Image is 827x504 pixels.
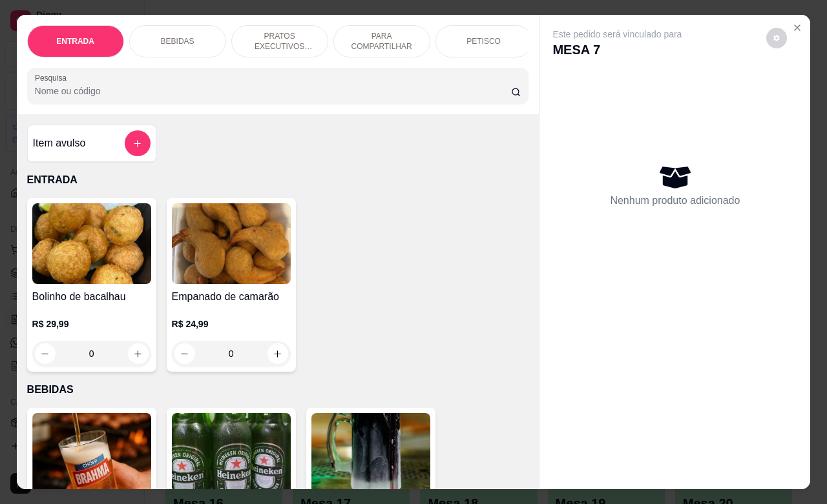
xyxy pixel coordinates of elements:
h4: Empanado de camarão [172,289,291,305]
p: PRATOS EXECUTIVOS (INDIVIDUAIS) [242,31,317,52]
p: ENTRADA [56,36,94,46]
img: product-image [172,413,291,494]
h4: Item avulso [33,136,86,151]
label: Pesquisa [35,72,71,83]
button: decrease-product-quantity [35,343,56,364]
button: Close [787,17,808,38]
p: PARA COMPARTILHAR [344,31,419,52]
p: ENTRADA [27,172,529,188]
img: product-image [32,413,151,494]
h4: Bolinho de bacalhau [32,289,151,305]
p: BEBIDAS [161,36,194,46]
img: product-image [311,413,430,494]
img: product-image [32,203,151,284]
img: product-image [172,203,291,284]
p: BEBIDAS [27,382,529,398]
p: Nenhum produto adicionado [610,193,740,208]
p: MESA 7 [552,41,682,59]
button: increase-product-quantity [267,343,288,364]
p: Este pedido será vinculado para [552,28,682,41]
input: Pesquisa [35,85,511,97]
button: increase-product-quantity [128,343,149,364]
p: R$ 24,99 [172,318,291,330]
p: R$ 29,99 [32,318,151,330]
button: decrease-product-quantity [174,343,195,364]
button: add-separate-item [125,130,151,156]
p: PETISCO [466,36,501,46]
button: decrease-product-quantity [766,28,787,48]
